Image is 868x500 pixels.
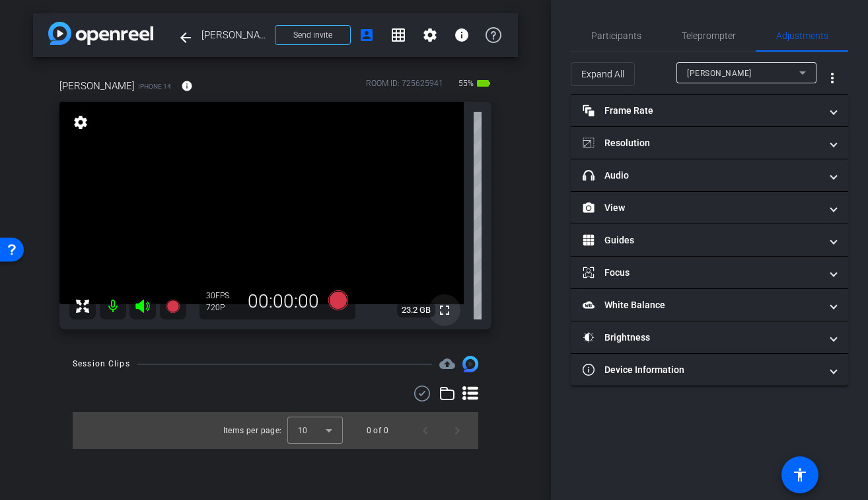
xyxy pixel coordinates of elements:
[571,289,848,321] mat-expansion-panel-header: White Balance
[792,467,808,483] mat-icon: accessibility
[206,290,239,301] div: 30
[571,354,848,386] mat-expansion-panel-header: Device Information
[581,62,624,87] span: Expand All
[454,27,470,43] mat-icon: info
[571,224,848,256] mat-expansion-panel-header: Guides
[359,27,375,43] mat-icon: account_box
[366,77,443,97] div: ROOM ID: 725625941
[824,70,840,86] mat-icon: more_vert
[583,136,820,150] mat-panel-title: Resolution
[591,31,641,40] span: Participants
[583,266,820,280] mat-panel-title: Focus
[583,298,820,312] mat-panel-title: White Balance
[223,424,282,437] div: Items per page:
[439,356,455,372] span: Destinations for your clips
[571,159,848,191] mat-expansion-panel-header: Audio
[397,302,435,318] span: 23.2 GB
[422,27,438,43] mat-icon: settings
[583,331,820,345] mat-panel-title: Brightness
[275,25,351,45] button: Send invite
[583,363,820,377] mat-panel-title: Device Information
[138,81,171,91] span: iPhone 14
[682,31,736,40] span: Teleprompter
[462,356,478,372] img: Session clips
[571,127,848,159] mat-expansion-panel-header: Resolution
[571,95,848,126] mat-expansion-panel-header: Frame Rate
[215,291,229,300] span: FPS
[437,302,452,318] mat-icon: fullscreen
[206,302,239,313] div: 720P
[571,192,848,224] mat-expansion-panel-header: View
[178,30,194,46] mat-icon: arrow_back
[571,62,635,86] button: Expand All
[71,114,90,130] mat-icon: settings
[476,75,491,91] mat-icon: battery_std
[48,22,153,45] img: app-logo
[687,69,752,78] span: [PERSON_NAME]
[439,356,455,372] mat-icon: cloud_upload
[583,104,820,118] mat-panel-title: Frame Rate
[410,415,441,446] button: Previous page
[390,27,406,43] mat-icon: grid_on
[441,415,473,446] button: Next page
[201,22,267,48] span: [PERSON_NAME]
[571,257,848,288] mat-expansion-panel-header: Focus
[571,321,848,353] mat-expansion-panel-header: Brightness
[583,233,820,247] mat-panel-title: Guides
[583,169,820,183] mat-panel-title: Audio
[239,290,328,313] div: 00:00:00
[776,31,828,40] span: Adjustments
[59,79,135,93] span: [PERSON_NAME]
[181,80,193,92] mat-icon: info
[456,73,476,94] span: 55%
[293,30,332,40] span: Send invite
[367,424,388,437] div: 0 of 0
[73,357,130,370] div: Session Clips
[583,201,820,215] mat-panel-title: View
[816,62,848,94] button: More Options for Adjustments Panel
